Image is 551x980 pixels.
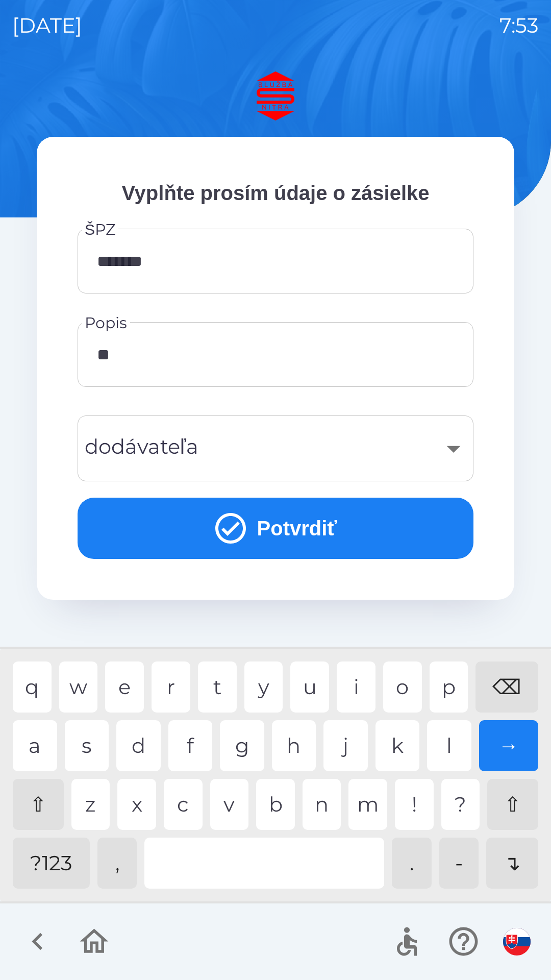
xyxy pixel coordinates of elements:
p: Vyplňte prosím údaje o zásielke [78,178,473,208]
button: Potvrdiť [78,498,473,559]
label: Popis [85,312,127,334]
p: 7:53 [499,10,539,41]
img: Logo [37,71,514,120]
p: [DATE] [12,10,82,41]
label: ŠPZ [85,218,116,240]
img: sk flag [503,928,531,955]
